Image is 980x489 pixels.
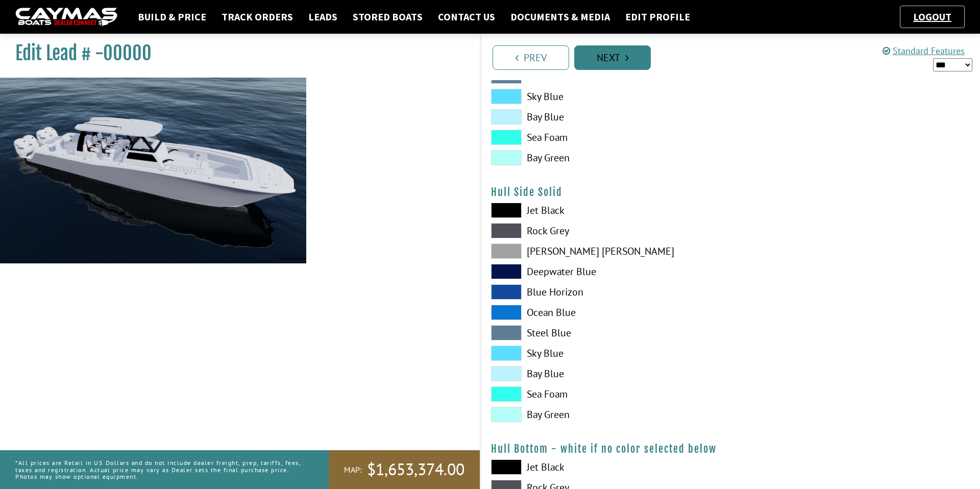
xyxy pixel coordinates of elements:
a: Stored Boats [348,10,428,23]
h4: Hull Side Solid [491,186,970,199]
label: Sea Foam [491,130,720,145]
h1: Edit Lead # -00000 [15,42,454,65]
a: Leads [303,10,342,23]
label: Rock Grey [491,223,720,238]
label: Steel Blue [491,325,720,340]
a: Prev [493,45,569,70]
ul: Pagination [490,44,980,70]
label: Blue Horizon [491,284,720,300]
label: Bay Blue [491,366,720,381]
span: MAP: [344,464,362,475]
label: [PERSON_NAME] [PERSON_NAME] [491,243,720,259]
p: *All prices are Retail in US Dollars and do not include dealer freight, prep, tariffs, fees, taxe... [15,454,306,485]
h4: Hull Bottom - white if no color selected below [491,443,970,455]
label: Bay Green [491,150,720,165]
label: Sky Blue [491,346,720,361]
a: Logout [908,10,957,23]
a: Build & Price [133,10,211,23]
label: Deepwater Blue [491,264,720,279]
label: Ocean Blue [491,305,720,320]
label: Sea Foam [491,386,720,402]
a: Standard Features [883,45,965,57]
label: Bay Blue [491,109,720,125]
a: Next [574,45,651,70]
a: Contact Us [433,10,500,23]
a: MAP:$1,653,374.00 [329,450,480,489]
label: Jet Black [491,203,720,218]
a: Track Orders [216,10,298,23]
a: Edit Profile [620,10,695,23]
label: Bay Green [491,407,720,422]
img: caymas-dealer-connect-2ed40d3bc7270c1d8d7ffb4b79bf05adc795679939227970def78ec6f6c03838.gif [15,8,117,27]
label: Sky Blue [491,89,720,104]
span: $1,653,374.00 [367,459,464,480]
label: Jet Black [491,459,720,475]
a: Documents & Media [505,10,615,23]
